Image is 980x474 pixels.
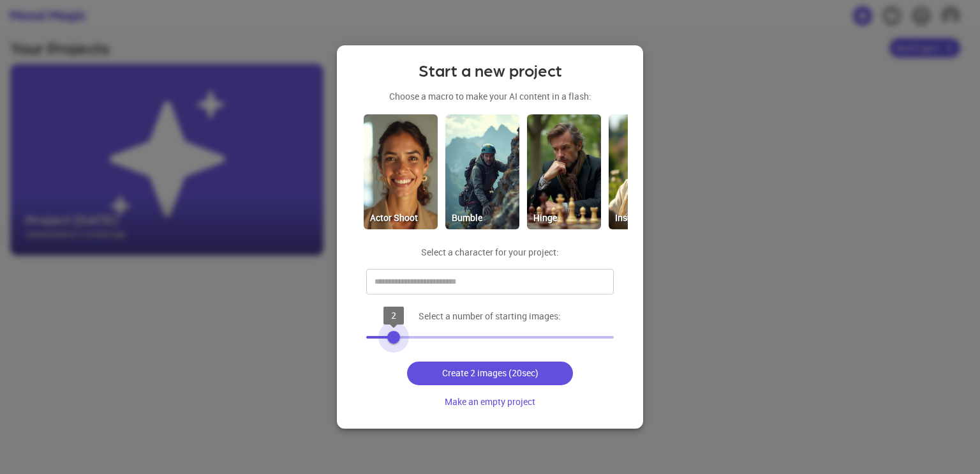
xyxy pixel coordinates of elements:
[533,211,557,224] p: Hinge
[364,114,438,229] img: fte-mm-actor.jpg
[370,211,418,224] p: Actor Shoot
[391,309,396,321] span: 2
[445,114,519,229] img: fte-mm-bumble.jpg
[609,114,683,229] img: fte-mm-instagram.jpg
[419,61,562,80] h1: Start a new project
[440,390,540,414] button: Make an empty project
[527,114,601,229] img: fte-mm-hinge.jpg
[615,211,657,224] p: Instagram
[407,362,572,385] button: Create 2 images (20sec)
[452,211,482,224] p: Bumble
[366,310,614,323] p: Select a number of starting images:
[421,246,559,259] p: Select a character for your project:
[389,90,591,103] p: Choose a macro to make your AI content in a flash:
